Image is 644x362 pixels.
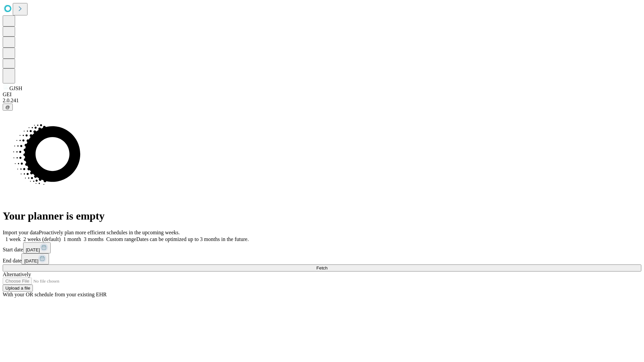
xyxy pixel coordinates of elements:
span: [DATE] [26,247,40,252]
button: [DATE] [23,242,51,253]
span: Dates can be optimized up to 3 months in the future. [136,236,249,242]
span: Import your data [3,230,39,235]
div: GEI [3,92,641,98]
span: 2 weeks (default) [23,236,61,242]
span: Fetch [316,265,327,270]
h1: Your planner is empty [3,210,641,222]
span: With your OR schedule from your existing EHR [3,292,107,297]
span: Alternatively [3,271,31,277]
button: Upload a file [3,285,33,292]
div: 2.0.241 [3,98,641,104]
button: Fetch [3,264,641,271]
button: @ [3,104,13,111]
span: 1 month [63,236,81,242]
div: End date [3,253,641,264]
div: Start date [3,242,641,253]
span: 3 months [84,236,104,242]
span: [DATE] [24,258,38,263]
span: Proactively plan more efficient schedules in the upcoming weeks. [39,230,180,235]
span: GJSH [9,85,22,91]
span: Custom range [106,236,136,242]
span: @ [5,105,10,110]
button: [DATE] [21,253,49,264]
span: 1 week [5,236,21,242]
